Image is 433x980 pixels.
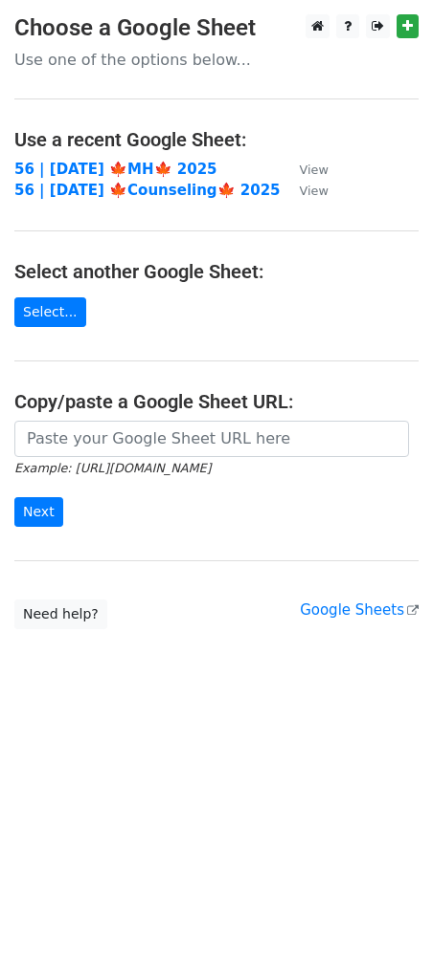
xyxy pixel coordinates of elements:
small: View [300,163,329,177]
input: Paste your Google Sheet URL here [14,421,409,457]
a: Google Sheets [300,601,419,619]
a: View [281,161,329,178]
a: 56 | [DATE] 🍁MH🍁 2025 [14,161,217,178]
small: View [300,184,329,198]
small: Example: [URL][DOMAIN_NAME] [14,461,211,475]
a: View [281,182,329,199]
a: Need help? [14,599,107,629]
h3: Choose a Google Sheet [14,14,419,42]
h4: Use a recent Google Sheet: [14,128,419,151]
input: Next [14,497,63,527]
a: Select... [14,297,86,327]
h4: Copy/paste a Google Sheet URL: [14,390,419,413]
a: 56 | [DATE] 🍁Counseling🍁 2025 [14,182,281,199]
h4: Select another Google Sheet: [14,260,419,283]
p: Use one of the options below... [14,50,419,70]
